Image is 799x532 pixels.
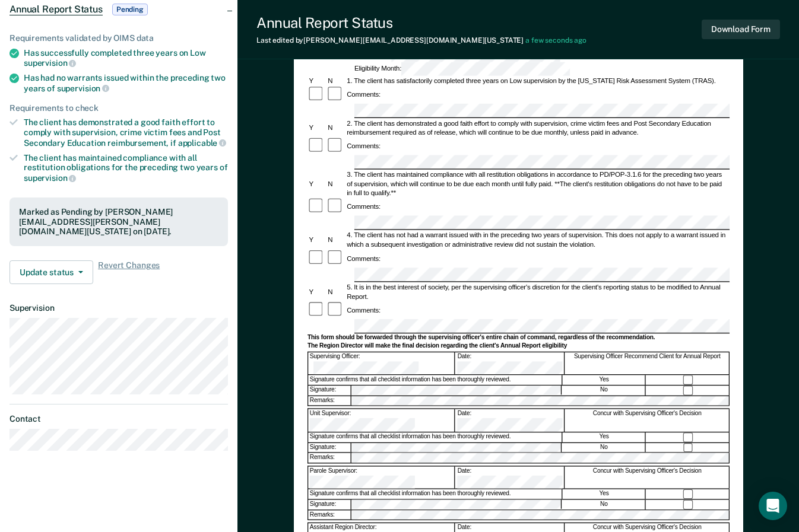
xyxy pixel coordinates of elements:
[307,343,730,351] div: The Region Director will make the final decision regarding the client's Annual Report eligibility
[345,90,382,99] div: Comments:
[308,453,351,463] div: Remarks:
[308,489,562,499] div: Signature confirms that all checklist information has been thoroughly reviewed.
[456,352,565,375] div: Date:
[9,103,228,113] div: Requirements to check
[308,443,351,453] div: Signature:
[345,119,729,138] div: 2. The client has demonstrated a good faith effort to comply with supervision, crime victim fees ...
[563,489,646,499] div: Yes
[308,500,351,509] div: Signature:
[345,171,729,198] div: 3. The client has maintained compliance with all restitution obligations in accordance to PD/POP-...
[326,287,345,296] div: N
[565,466,729,489] div: Concur with Supervising Officer's Decision
[326,180,345,189] div: N
[24,117,228,148] div: The client has demonstrated a good faith effort to comply with supervision, crime victim fees and...
[256,14,586,31] div: Annual Report Status
[702,20,780,39] button: Download Form
[307,287,326,296] div: Y
[565,352,729,375] div: Supervising Officer Recommend Client for Annual Report
[345,77,729,85] div: 1. The client has satisfactorily completed three years on Low supervision by the [US_STATE] Risk ...
[24,153,228,183] div: The client has maintained compliance with all restitution obligations for the preceding two years of
[456,409,565,432] div: Date:
[9,260,93,284] button: Update status
[112,4,148,15] span: Pending
[308,466,455,489] div: Parole Supervisor:
[308,432,562,442] div: Signature confirms that all checklist information has been thoroughly reviewed.
[9,4,103,15] span: Annual Report Status
[456,466,565,489] div: Date:
[565,409,729,432] div: Concur with Supervising Officer's Decision
[24,58,76,68] span: supervision
[308,375,562,385] div: Signature confirms that all checklist information has been thoroughly reviewed.
[563,500,646,509] div: No
[308,352,455,375] div: Supervising Officer:
[345,142,382,151] div: Comments:
[256,36,586,44] div: Last edited by [PERSON_NAME][EMAIL_ADDRESS][DOMAIN_NAME][US_STATE]
[345,202,382,211] div: Comments:
[308,396,351,406] div: Remarks:
[345,231,729,250] div: 4. The client has not had a warrant issued with in the preceding two years of supervision. This d...
[9,33,228,43] div: Requirements validated by OIMS data
[563,443,646,453] div: No
[9,303,228,313] dt: Supervision
[307,334,730,342] div: This form should be forwarded through the supervising officer's entire chain of command, regardle...
[326,123,345,132] div: N
[98,260,160,284] span: Revert Changes
[307,123,326,132] div: Y
[307,180,326,189] div: Y
[345,305,382,314] div: Comments:
[307,235,326,244] div: Y
[308,510,351,520] div: Remarks:
[563,432,646,442] div: Yes
[178,138,226,148] span: applicable
[759,492,787,520] div: Open Intercom Messenger
[307,77,326,85] div: Y
[345,254,382,263] div: Comments:
[308,409,455,432] div: Unit Supervisor:
[326,77,345,85] div: N
[525,36,586,44] span: a few seconds ago
[326,235,345,244] div: N
[24,73,228,93] div: Has had no warrants issued within the preceding two years of
[308,386,351,395] div: Signature:
[563,386,646,395] div: No
[345,283,729,301] div: 5. It is in the best interest of society, per the supervising officer's discretion for the client...
[19,207,218,237] div: Marked as Pending by [PERSON_NAME][EMAIL_ADDRESS][PERSON_NAME][DOMAIN_NAME][US_STATE] on [DATE].
[24,173,76,183] span: supervision
[9,414,228,424] dt: Contact
[353,62,572,76] div: Eligibility Month:
[563,375,646,385] div: Yes
[24,48,228,68] div: Has successfully completed three years on Low
[57,84,109,93] span: supervision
